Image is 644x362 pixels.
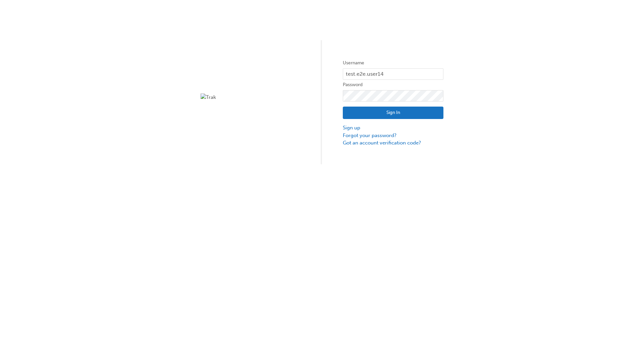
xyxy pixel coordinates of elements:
[343,68,443,80] input: Username
[343,139,443,147] a: Got an account verification code?
[343,132,443,139] a: Forgot your password?
[343,124,443,132] a: Sign up
[201,94,301,101] img: Trak
[343,107,443,119] button: Sign In
[343,81,443,89] label: Password
[343,59,443,67] label: Username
